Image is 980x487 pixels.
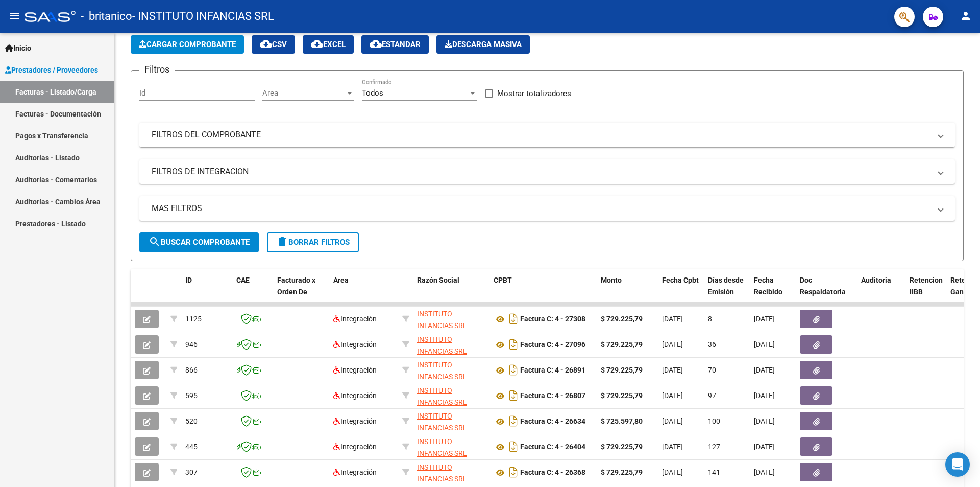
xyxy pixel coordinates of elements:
button: EXCEL [303,35,354,54]
span: Integración [333,417,377,425]
span: 97 [708,391,716,400]
span: INSTITUTO INFANCIAS SRL [417,335,467,355]
span: Borrar Filtros [276,238,350,247]
span: [DATE] [754,366,775,374]
span: Razón Social [417,276,459,284]
span: Integración [333,340,377,349]
datatable-header-cell: ID [181,269,232,314]
div: 30708592885 [417,308,485,330]
span: 946 [185,340,198,349]
span: Buscar Comprobante [149,238,250,247]
span: [DATE] [662,366,683,374]
strong: $ 729.225,79 [601,391,643,400]
i: Descargar documento [507,336,520,353]
span: Auditoria [861,276,891,284]
div: 30708592885 [417,461,485,483]
span: Integración [333,391,377,400]
strong: Factura C: 4 - 26634 [520,418,585,426]
span: Monto [601,276,622,284]
span: Area [333,276,349,284]
div: 30708592885 [417,334,485,355]
span: [DATE] [662,468,683,476]
datatable-header-cell: Facturado x Orden De [273,269,329,314]
mat-icon: menu [8,10,20,22]
span: INSTITUTO INFANCIAS SRL [417,386,467,406]
mat-icon: person [960,10,972,22]
mat-expansion-panel-header: FILTROS DE INTEGRACION [139,159,955,184]
span: 520 [185,417,198,425]
span: Todos [362,88,383,98]
datatable-header-cell: Razón Social [413,269,489,314]
i: Descargar documento [507,438,520,455]
mat-icon: delete [276,236,288,248]
span: Integración [333,443,377,451]
span: Estandar [370,40,421,49]
span: [DATE] [662,443,683,451]
span: 70 [708,366,716,374]
mat-icon: cloud_download [311,38,323,50]
span: EXCEL [311,40,346,49]
span: [DATE] [662,417,683,425]
datatable-header-cell: CAE [232,269,273,314]
span: [DATE] [754,417,775,425]
datatable-header-cell: Fecha Cpbt [658,269,704,314]
button: Buscar Comprobante [139,232,259,252]
span: 8 [708,315,712,323]
span: Descarga Masiva [445,40,522,49]
span: INSTITUTO INFANCIAS SRL [417,412,467,432]
strong: Factura C: 4 - 27308 [520,315,585,323]
i: Descargar documento [507,464,520,480]
span: Retencion IIBB [910,276,943,296]
span: [DATE] [662,391,683,400]
span: 100 [708,417,720,425]
button: Estandar [361,35,429,54]
datatable-header-cell: CPBT [489,269,597,314]
div: 30708592885 [417,436,485,457]
span: INSTITUTO INFANCIAS SRL [417,361,467,381]
button: Descarga Masiva [436,35,530,54]
span: 141 [708,468,720,476]
span: 127 [708,443,720,451]
span: [DATE] [754,315,775,323]
button: CSV [252,35,295,54]
mat-icon: search [149,236,161,248]
i: Descargar documento [507,413,520,429]
span: CAE [236,276,250,284]
span: ID [185,276,192,284]
span: - INSTITUTO INFANCIAS SRL [132,5,274,28]
span: Inicio [5,42,31,54]
span: Integración [333,468,377,476]
span: INSTITUTO INFANCIAS SRL [417,437,467,457]
datatable-header-cell: Días desde Emisión [704,269,750,314]
mat-icon: cloud_download [370,38,382,50]
app-download-masive: Descarga masiva de comprobantes (adjuntos) [436,35,530,54]
span: Area [262,88,345,98]
span: [DATE] [754,443,775,451]
strong: $ 729.225,79 [601,366,643,374]
span: [DATE] [754,468,775,476]
mat-panel-title: FILTROS DE INTEGRACION [152,166,930,177]
datatable-header-cell: Monto [597,269,658,314]
mat-icon: cloud_download [260,38,272,50]
span: Integración [333,366,377,374]
mat-expansion-panel-header: MAS FILTROS [139,196,955,221]
span: Facturado x Orden De [277,276,315,296]
span: INSTITUTO INFANCIAS SRL [417,310,467,330]
strong: $ 725.597,80 [601,417,643,425]
span: [DATE] [754,391,775,400]
span: Fecha Recibido [754,276,782,296]
span: 307 [185,468,198,476]
span: [DATE] [754,340,775,349]
span: [DATE] [662,315,683,323]
mat-expansion-panel-header: FILTROS DEL COMPROBANTE [139,123,955,147]
span: Prestadores / Proveedores [5,64,98,76]
strong: $ 729.225,79 [601,443,643,451]
strong: Factura C: 4 - 26368 [520,469,585,477]
i: Descargar documento [507,387,520,404]
button: Borrar Filtros [267,232,359,252]
datatable-header-cell: Area [329,269,398,314]
datatable-header-cell: Fecha Recibido [750,269,796,314]
strong: Factura C: 4 - 26807 [520,392,585,400]
span: Fecha Cpbt [662,276,699,284]
span: Cargar Comprobante [139,40,236,49]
